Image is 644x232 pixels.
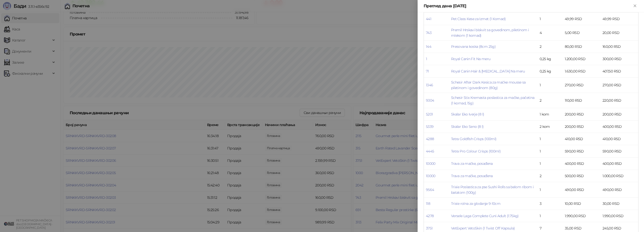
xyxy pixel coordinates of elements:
td: 220,00 RSD [600,93,638,108]
td: 1.000,00 RSD [600,170,638,182]
td: 10,00 RSD [563,198,600,210]
td: 5,00 RSD [563,25,600,41]
td: 1 [538,78,563,93]
a: 9304 [426,98,434,103]
td: 270,00 RSD [600,78,638,93]
a: Presovana koska (8cm 25g) [451,44,496,49]
a: Trixie rolna za glodanje 9-10cm [451,201,500,206]
td: 49,99 RSD [600,13,638,25]
td: 0,25 kg [538,65,563,78]
td: 0,25 kg [538,53,563,65]
button: Close [632,3,638,9]
td: 270,00 RSD [563,78,600,93]
td: 490,00 RSD [563,182,600,198]
td: 200,00 RSD [600,108,638,121]
td: 590,00 RSD [600,145,638,158]
a: 743 [426,30,431,35]
td: 160,00 RSD [600,41,638,53]
a: Trava za mačke, posađena [451,161,493,166]
td: 3 [538,198,563,210]
a: 4278 [426,214,434,218]
a: 5339 [426,124,433,129]
td: 20,00 RSD [600,25,638,41]
a: Versele Laga Complete Cuni Adult (1.75kg) [451,214,519,218]
a: VetExpert VetoSkin (1 Twist Off Kapsula) [451,226,515,230]
a: Schesir After Dark Kesica za mačke mousse sa piletinom i govedinom (80g) [451,80,526,90]
td: 400,00 RSD [600,158,638,170]
td: 1.990,00 RSD [563,210,600,222]
td: 410,00 RSD [563,133,600,145]
td: 1 [538,145,563,158]
a: Pet Class Kese za Izmet (1 Komad) [451,17,506,21]
td: 400,00 RSD [563,158,600,170]
a: Trixie Poslastica za pse Sushi Rolls sa belom ribom i batatom (100g) [451,185,534,195]
td: 80,00 RSD [563,41,600,53]
td: 400,00 RSD [600,121,638,133]
a: 71 [426,69,429,73]
a: 10000 [426,174,435,178]
td: 200,00 RSD [563,121,600,133]
a: Trava za mačke, posađena [451,174,493,178]
a: 4445 [426,149,434,153]
td: 1 [538,13,563,25]
td: 590,00 RSD [563,145,600,158]
a: Skalar Eko Seno (8 l) [451,124,484,129]
td: 1 kom [538,108,563,121]
td: 407,50 RSD [600,65,638,78]
td: 110,00 RSD [563,93,600,108]
td: 1 [538,158,563,170]
a: 441 [426,17,431,21]
td: 1.200,00 RSD [563,53,600,65]
td: 410,00 RSD [600,133,638,145]
td: 1.990,00 RSD [600,210,638,222]
td: 49,99 RSD [563,13,600,25]
a: 1 [426,57,427,61]
td: 500,00 RSD [563,170,600,182]
td: 1 [538,182,563,198]
a: 5201 [426,112,433,117]
a: 10000 [426,161,435,166]
a: 118 [426,201,430,206]
td: 200,00 RSD [563,108,600,121]
td: 4 [538,25,563,41]
a: Royal Canin Hair & [MEDICAL_DATA] Na meru [451,69,525,73]
td: 300,00 RSD [600,53,638,65]
td: 1 [538,210,563,222]
td: 2 kom [538,121,563,133]
a: Premil Hrskavi biskvit sa govedinom, piletinom i mlekom (1 komad) [451,28,529,38]
a: Royal Canin Fit Na meru [451,57,490,61]
a: Tetra Pro Colour Crisps (100ml) [451,149,501,153]
a: 144 [426,44,431,49]
a: 1346 [426,83,433,87]
td: 490,00 RSD [600,182,638,198]
a: 3751 [426,226,432,230]
a: Skalar Eko Iverje (8 l) [451,112,484,117]
a: 9564 [426,187,434,192]
td: 2 [538,41,563,53]
a: Tetra Goldfish Crisps (100ml) [451,137,496,141]
div: Преглед дана [DATE] [424,3,632,9]
a: Schesir Stix Kremasta poslastica za mačke, pačetina (1 komad, 15g) [451,95,534,105]
td: 1 [538,133,563,145]
td: 1.630,00 RSD [563,65,600,78]
td: 2 [538,170,563,182]
td: 30,00 RSD [600,198,638,210]
a: 4288 [426,137,434,141]
td: 2 [538,93,563,108]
